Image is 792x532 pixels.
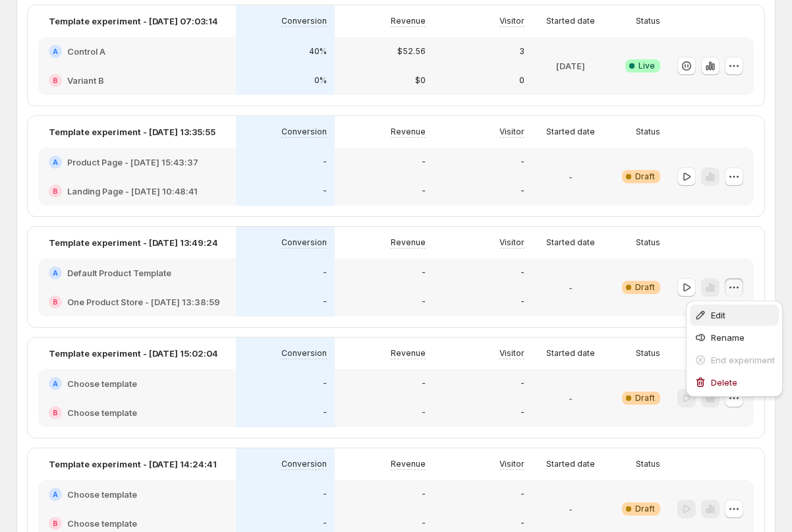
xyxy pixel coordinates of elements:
p: Template experiment - [DATE] 13:35:55 [49,125,215,138]
p: - [323,489,327,500]
p: - [323,268,327,278]
p: Visitor [499,16,524,26]
h2: B [53,298,58,306]
p: Status [636,348,660,359]
p: $0 [415,75,426,86]
p: Conversion [281,237,327,248]
p: Revenue [391,127,426,137]
p: - [521,518,524,529]
span: Edit [711,310,725,320]
p: - [521,407,524,418]
span: Draft [635,504,655,514]
button: Delete [690,372,779,393]
h2: Product Page - [DATE] 15:43:37 [67,156,198,169]
span: Delete [711,377,737,388]
p: - [422,157,426,167]
p: Template experiment - [DATE] 15:02:04 [49,347,218,360]
h2: B [53,187,58,195]
p: Started date [546,237,595,248]
p: - [521,378,524,389]
button: Edit [690,305,779,326]
button: Rename [690,327,779,348]
p: Conversion [281,127,327,137]
p: Template experiment - [DATE] 13:49:24 [49,236,218,249]
p: Started date [546,348,595,359]
p: Visitor [499,237,524,248]
p: - [323,186,327,196]
h2: A [53,380,58,388]
p: - [422,268,426,278]
h2: Variant B [67,74,104,87]
span: Rename [711,332,745,343]
p: 0 [519,75,524,86]
h2: One Product Store - [DATE] 13:38:59 [67,295,220,309]
p: - [569,281,573,294]
p: Visitor [499,459,524,469]
p: Revenue [391,237,426,248]
p: Revenue [391,459,426,469]
p: Template experiment - [DATE] 14:24:41 [49,458,217,471]
h2: Choose template [67,488,137,501]
h2: Control A [67,45,105,58]
p: - [521,489,524,500]
p: Visitor [499,127,524,137]
p: - [422,489,426,500]
p: - [323,518,327,529]
p: - [422,297,426,307]
p: - [422,407,426,418]
h2: B [53,409,58,417]
p: - [323,378,327,389]
h2: B [53,519,58,527]
p: - [521,186,524,196]
h2: A [53,490,58,498]
button: End experiment [690,349,779,370]
p: Template experiment - [DATE] 07:03:14 [49,15,218,28]
p: Started date [546,16,595,26]
p: - [521,268,524,278]
p: Status [636,237,660,248]
p: 40% [309,46,327,57]
p: - [569,392,573,405]
p: - [323,297,327,307]
h2: Default Product Template [67,266,171,280]
h2: Landing Page - [DATE] 10:48:41 [67,185,198,198]
p: Status [636,127,660,137]
p: Revenue [391,348,426,359]
p: Started date [546,127,595,137]
h2: Choose template [67,517,137,530]
p: Conversion [281,348,327,359]
h2: B [53,76,58,84]
p: Status [636,16,660,26]
p: [DATE] [556,59,585,73]
p: - [521,297,524,307]
p: - [569,502,573,516]
p: Conversion [281,16,327,26]
p: - [323,157,327,167]
p: 3 [519,46,524,57]
p: Status [636,459,660,469]
h2: A [53,269,58,277]
span: Live [638,61,655,71]
p: - [323,407,327,418]
p: Revenue [391,16,426,26]
p: - [422,186,426,196]
p: - [521,157,524,167]
span: End experiment [711,355,775,365]
p: - [422,518,426,529]
p: 0% [314,75,327,86]
p: Started date [546,459,595,469]
h2: Choose template [67,377,137,390]
p: - [422,378,426,389]
span: Draft [635,171,655,182]
h2: A [53,158,58,166]
span: Draft [635,393,655,403]
p: $52.56 [397,46,426,57]
p: Conversion [281,459,327,469]
span: Draft [635,282,655,293]
h2: Choose template [67,406,137,419]
p: Visitor [499,348,524,359]
h2: A [53,47,58,55]
p: - [569,170,573,183]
